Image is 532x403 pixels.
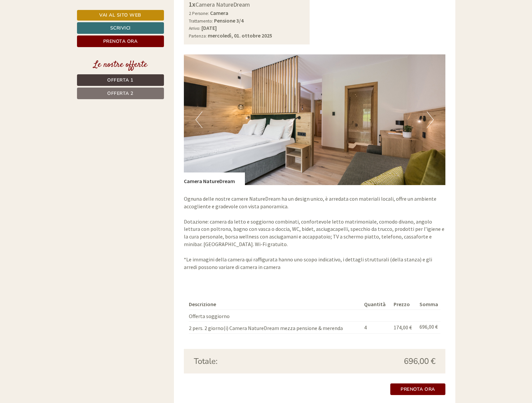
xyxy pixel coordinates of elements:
b: mercoledì, 01. ottobre 2025 [208,32,272,39]
small: 10:48 [164,32,252,37]
p: Ognuna delle nostre camere NatureDream ha un design unico, è arredata con materiali locali, offre... [184,195,445,271]
b: Pensione 3/4 [214,17,244,24]
a: Vai al sito web [77,10,164,21]
button: Invia [228,175,262,186]
a: Scrivici [77,22,164,34]
span: 696,00 € [404,356,435,367]
button: Previous [195,111,202,128]
button: Next [427,111,434,128]
th: Somma [417,299,440,309]
td: 696,00 € [417,322,440,334]
td: 4 [361,322,391,334]
div: Camera NatureDream [184,172,245,185]
b: Camera [210,10,228,16]
div: [DATE] [119,5,143,16]
a: Prenota ora [77,35,164,47]
small: Arrivo: [189,26,200,31]
span: Offerta 1 [107,77,133,83]
th: Descrizione [189,299,361,309]
div: Le nostre offerte [77,59,164,71]
div: Buon giorno, come possiamo aiutarla? [161,18,257,38]
th: Quantità [361,299,391,309]
b: [DATE] [201,25,217,31]
td: 2 pers. 2 giorno(i) Camera NatureDream mezza pensione & merenda [189,322,361,334]
div: Totale: [189,356,315,367]
td: Offerta soggiorno [189,310,361,322]
span: 174,00 € [394,324,412,331]
img: image [184,54,445,185]
div: Lei [164,19,252,25]
small: Trattamento: [189,18,213,24]
small: Partenza: [189,33,207,39]
th: Prezzo [391,299,417,309]
a: Prenota ora [390,383,445,395]
small: 2 Persone: [189,11,209,16]
span: Offerta 2 [107,90,133,97]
